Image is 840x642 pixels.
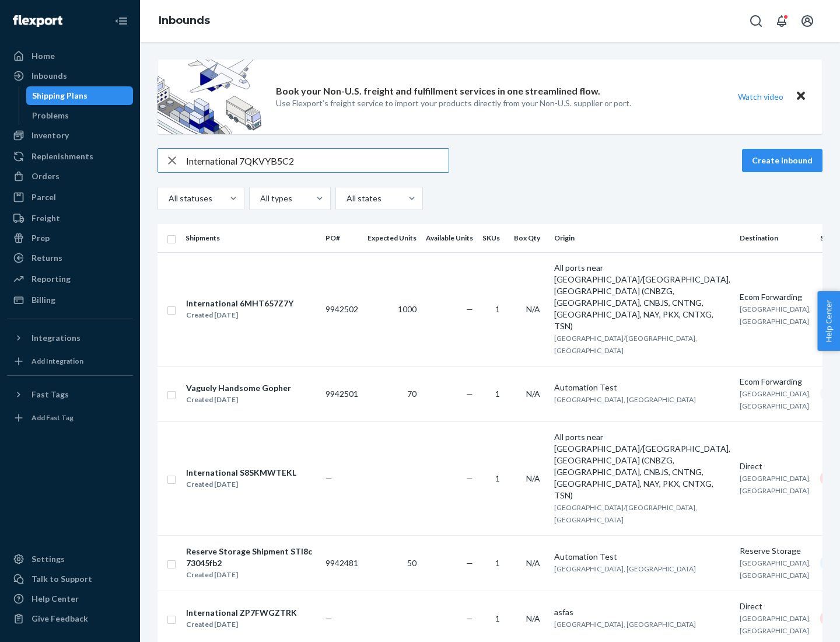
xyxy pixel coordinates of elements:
input: All statuses [167,193,169,204]
div: All ports near [GEOGRAPHIC_DATA]/[GEOGRAPHIC_DATA], [GEOGRAPHIC_DATA] (CNBZG, [GEOGRAPHIC_DATA], ... [554,431,730,501]
a: Shipping Plans [26,86,134,105]
button: Help Center [817,291,840,351]
div: Add Integration [32,356,83,366]
span: [GEOGRAPHIC_DATA], [GEOGRAPHIC_DATA] [740,474,811,495]
a: Add Integration [7,352,133,371]
th: Destination [735,224,815,252]
a: Help Center [7,589,133,608]
div: Inventory [32,130,69,141]
span: — [466,389,473,399]
span: N/A [526,613,540,623]
a: Billing [7,291,133,309]
div: Direct [740,601,811,612]
div: Direct [740,460,811,472]
td: 9942501 [321,366,363,421]
a: Settings [7,550,133,568]
button: Open Search Box [744,9,768,33]
div: Give Feedback [32,613,88,624]
img: Flexport logo [13,15,62,27]
div: Inbounds [32,70,67,82]
div: asfas [554,606,730,618]
p: Book your Non-U.S. freight and fulfillment services in one streamlined flow. [276,85,600,98]
th: SKUs [478,224,509,252]
div: Reserve Storage [740,545,811,557]
td: 9942502 [321,252,363,366]
span: N/A [526,304,540,314]
span: [GEOGRAPHIC_DATA], [GEOGRAPHIC_DATA] [554,564,696,573]
div: Created [DATE] [186,479,296,490]
span: [GEOGRAPHIC_DATA], [GEOGRAPHIC_DATA] [554,620,696,629]
div: Fast Tags [32,389,69,400]
button: Watch video [730,88,791,105]
div: Created [DATE] [186,394,291,406]
div: Orders [32,170,60,182]
div: Freight [32,212,60,224]
div: International 6MHT657Z7Y [186,298,293,309]
span: 1 [495,613,500,623]
div: Created [DATE] [186,309,293,321]
button: Give Feedback [7,609,133,628]
div: Automation Test [554,382,730,393]
a: Orders [7,167,133,186]
input: Search inbounds by name, destination, msku... [186,149,449,172]
span: N/A [526,473,540,483]
a: Home [7,47,133,65]
th: Box Qty [509,224,549,252]
button: Open notifications [770,9,793,33]
span: 70 [407,389,416,399]
a: Parcel [7,188,133,207]
div: Help Center [32,593,79,605]
a: Add Fast Tag [7,409,133,427]
div: Talk to Support [32,573,92,585]
span: [GEOGRAPHIC_DATA], [GEOGRAPHIC_DATA] [740,389,811,410]
span: 1000 [398,304,416,314]
span: 1 [495,304,500,314]
ol: breadcrumbs [149,4,219,38]
span: [GEOGRAPHIC_DATA], [GEOGRAPHIC_DATA] [554,395,696,404]
span: [GEOGRAPHIC_DATA], [GEOGRAPHIC_DATA] [740,559,811,580]
span: N/A [526,389,540,399]
div: Vaguely Handsome Gopher [186,382,291,394]
span: 1 [495,473,500,483]
div: Integrations [32,332,80,344]
span: [GEOGRAPHIC_DATA]/[GEOGRAPHIC_DATA], [GEOGRAPHIC_DATA] [554,503,697,524]
a: Problems [26,106,134,125]
span: [GEOGRAPHIC_DATA]/[GEOGRAPHIC_DATA], [GEOGRAPHIC_DATA] [554,334,697,355]
div: International ZP7FWGZTRK [186,607,297,619]
span: — [466,613,473,623]
th: Shipments [181,224,321,252]
button: Open account menu [796,9,819,33]
td: 9942481 [321,535,363,591]
button: Create inbound [742,149,822,172]
a: Inventory [7,126,133,145]
span: — [325,613,332,623]
button: Close [793,88,808,105]
div: Reporting [32,273,71,285]
a: Replenishments [7,147,133,166]
span: 1 [495,389,500,399]
div: Replenishments [32,151,93,162]
span: N/A [526,558,540,568]
div: Shipping Plans [32,90,87,102]
div: Returns [32,252,62,264]
span: [GEOGRAPHIC_DATA], [GEOGRAPHIC_DATA] [740,305,811,326]
p: Use Flexport’s freight service to import your products directly from your Non-U.S. supplier or port. [276,97,631,109]
th: PO# [321,224,363,252]
span: — [325,473,332,483]
div: Add Fast Tag [32,413,73,423]
div: Reserve Storage Shipment STI8c73045fb2 [186,546,316,569]
div: Billing [32,294,55,306]
div: Created [DATE] [186,569,316,581]
th: Available Units [421,224,478,252]
div: Settings [32,553,65,565]
a: Freight [7,209,133,228]
div: Parcel [32,191,56,203]
th: Expected Units [363,224,421,252]
a: Inbounds [159,14,210,27]
span: — [466,304,473,314]
button: Fast Tags [7,385,133,404]
th: Origin [549,224,735,252]
a: Prep [7,229,133,247]
a: Reporting [7,270,133,288]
